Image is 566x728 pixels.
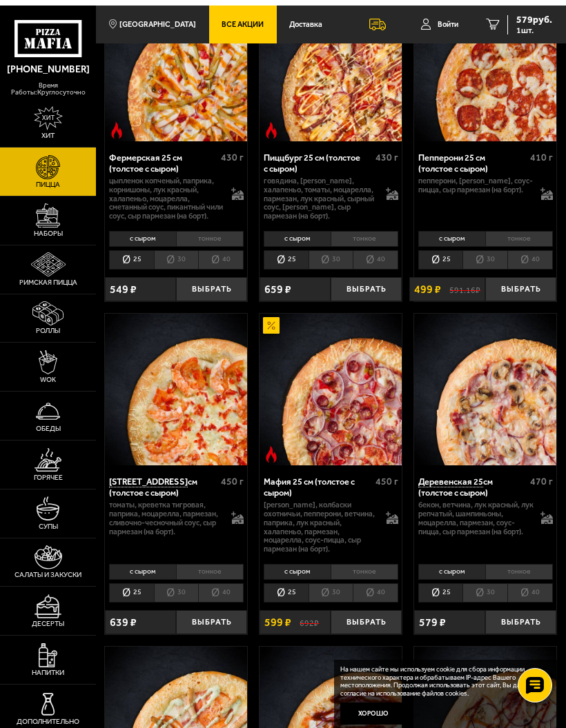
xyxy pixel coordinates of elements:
[331,605,402,629] button: Выбрать
[260,308,402,460] a: АкционныйОстрое блюдоМафия 25 см (толстое с сыром)
[264,245,309,264] li: 25
[176,272,247,296] button: Выбрать
[32,664,64,671] span: Напитки
[222,15,264,23] span: Все Акции
[340,697,407,719] button: Хорошо
[32,615,64,622] span: Десерты
[109,471,217,492] div: см (толстое с сыром)
[263,117,280,133] img: Острое блюдо
[462,578,507,597] li: 30
[264,279,291,290] span: 659 ₽
[418,558,485,574] li: с сыром
[41,127,55,134] span: Хит
[414,279,441,290] span: 499 ₽
[414,308,556,460] img: Деревенская 25 см (толстое с сыром)
[530,146,553,158] span: 410 г
[353,245,398,264] li: 40
[264,172,380,216] p: говядина, [PERSON_NAME], халапеньо, томаты, моцарелла, пармезан, лук красный, сырный соус, [PERSO...
[418,225,485,241] li: с сыром
[462,245,507,264] li: 30
[418,245,463,264] li: 25
[108,117,125,133] img: Острое блюдо
[109,147,217,168] div: Фермерская 25 см (толстое с сыром)
[263,441,280,457] img: Острое блюдо
[109,245,154,264] li: 25
[418,172,534,190] p: пепперони, [PERSON_NAME], соус-пицца, сыр пармезан (на борт).
[375,146,398,158] span: 430 г
[176,225,244,241] li: тонкое
[14,566,81,573] span: Салаты и закуски
[485,225,553,241] li: тонкое
[264,578,309,597] li: 25
[418,471,527,492] div: см (толстое с сыром)
[109,496,225,531] p: томаты, креветка тигровая, паприка, моцарелла, пармезан, сливочно-чесночный соус, сыр пармезан (н...
[530,470,553,482] span: 470 г
[507,245,553,264] li: 40
[264,611,291,623] span: 599 ₽
[110,611,137,623] span: 639 ₽
[516,21,552,29] span: 1 шт.
[221,146,244,158] span: 430 г
[331,558,398,574] li: тонкое
[198,245,244,264] li: 40
[154,578,199,597] li: 30
[119,15,196,23] span: [GEOGRAPHIC_DATA]
[264,147,372,168] div: Пиццбург 25 см (толстое с сыром)
[105,308,247,460] img: Королевская 25 см (толстое с сыром)
[109,578,154,597] li: 25
[176,558,244,574] li: тонкое
[36,420,61,427] span: Обеды
[507,578,553,597] li: 40
[110,279,137,290] span: 549 ₽
[154,245,199,264] li: 30
[438,15,458,23] span: Войти
[39,518,58,525] span: Супы
[300,612,319,622] s: 692 ₽
[263,312,280,328] img: Акционный
[449,279,480,289] s: 591.16 ₽
[221,470,244,482] span: 450 г
[264,496,380,549] p: [PERSON_NAME], колбаски охотничьи, пепперони, ветчина, паприка, лук красный, халапеньо, пармезан,...
[353,578,398,597] li: 40
[418,578,463,597] li: 25
[109,172,225,216] p: цыпленок копченый, паприка, корнишоны, лук красный, халапеньо, моцарелла, сметанный соус, пикантн...
[331,225,398,241] li: тонкое
[485,605,556,629] button: Выбрать
[418,496,534,531] p: бекон, ветчина, лук красный, лук репчатый, шампиньоны, моцарелла, пармезан, соус-пицца, сыр парме...
[109,225,176,241] li: с сыром
[176,605,247,629] button: Выбрать
[485,272,556,296] button: Выбрать
[109,558,176,574] li: с сыром
[198,578,244,597] li: 40
[331,272,402,296] button: Выбрать
[418,147,527,168] div: Пепперони 25 см (толстое с сыром)
[19,274,77,281] span: Римская пицца
[375,470,398,482] span: 450 г
[289,15,322,23] span: Доставка
[34,469,63,476] span: Горячее
[309,578,353,597] li: 30
[40,371,56,378] span: WOK
[264,471,372,492] div: Мафия 25 см (толстое с сыром)
[264,558,331,574] li: с сыром
[36,176,60,183] span: Пицца
[264,225,331,241] li: с сыром
[309,245,353,264] li: 30
[340,660,547,691] p: На нашем сайте мы используем cookie для сбора информации технического характера и обрабатываем IP...
[516,10,552,19] span: 579 руб.
[485,558,553,574] li: тонкое
[260,308,402,460] img: Мафия 25 см (толстое с сыром)
[34,225,63,232] span: Наборы
[419,611,446,623] span: 579 ₽
[36,322,60,329] span: Роллы
[17,713,79,720] span: Дополнительно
